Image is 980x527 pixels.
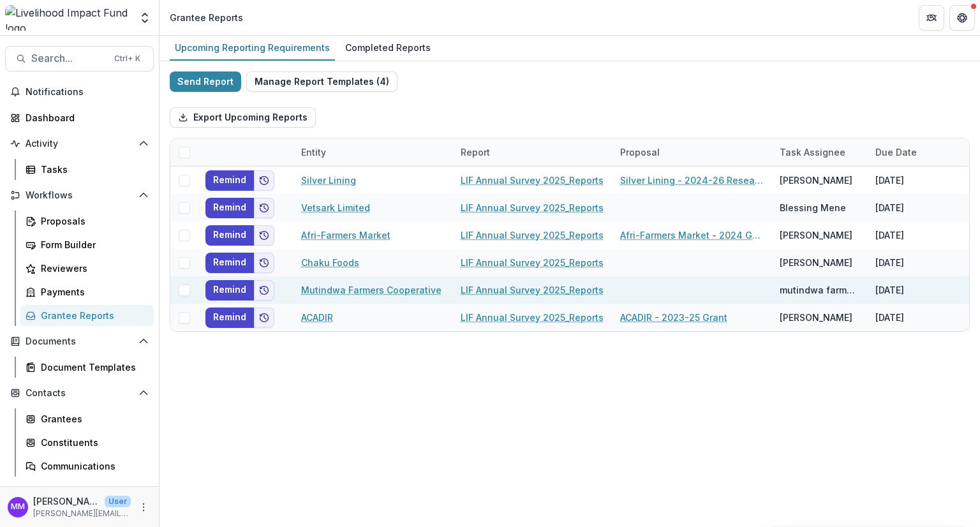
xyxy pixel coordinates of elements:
div: Grantee Reports [41,309,144,322]
button: Partners [919,5,944,31]
div: [PERSON_NAME] [780,256,852,269]
a: Dashboard [5,107,154,128]
div: [DATE] [868,249,963,276]
div: [DATE] [868,167,963,194]
button: Remind [205,308,254,328]
button: Add to friends [254,170,274,191]
div: [DATE] [868,221,963,249]
a: LIF Annual Survey 2025_Reports [461,174,604,187]
a: Afri-Farmers Market - 2024 GTKY Grant [620,228,764,242]
div: Task Assignee [772,138,868,166]
span: Contacts [26,388,133,399]
div: Grantee Reports [170,11,243,24]
button: Remind [205,225,254,246]
p: User [105,496,131,507]
button: Export Upcoming Reports [170,107,316,128]
div: Due Date [868,138,963,166]
span: Notifications [26,87,149,98]
div: Miriam Mwangi [11,503,25,511]
a: LIF Annual Survey 2025_Reports [461,256,604,269]
span: Search... [31,52,107,64]
button: Remind [205,280,254,301]
div: Tasks [41,163,144,176]
a: Reviewers [20,258,154,279]
a: Proposals [20,211,154,232]
div: Report [453,138,612,166]
div: Task Assignee [772,145,853,159]
button: Open Activity [5,133,154,154]
div: [DATE] [868,276,963,304]
div: Reviewers [41,262,144,275]
p: [PERSON_NAME] [33,494,100,508]
div: [DATE] [868,194,963,221]
div: Payments [41,285,144,299]
a: Document Templates [20,357,154,378]
div: [PERSON_NAME] [780,228,852,242]
div: Upcoming Reporting Requirements [170,38,335,57]
span: Workflows [26,190,133,201]
a: ACADIR [301,311,333,324]
div: Constituents [41,436,144,449]
button: Open Workflows [5,185,154,205]
div: Document Templates [41,360,144,374]
button: Add to friends [254,198,274,218]
div: Form Builder [41,238,144,251]
div: Report [453,145,498,159]
a: Silver Lining - 2024-26 Research Grant [620,174,764,187]
nav: breadcrumb [165,8,248,27]
button: Send Report [170,71,241,92]
a: Grantee Reports [20,305,154,326]
button: Add to friends [254,225,274,246]
a: Payments [20,281,154,302]
div: [PERSON_NAME] [780,174,852,187]
button: Open entity switcher [136,5,154,31]
button: Remind [205,198,254,218]
div: Communications [41,459,144,473]
a: LIF Annual Survey 2025_Reports [461,201,604,214]
button: Open Data & Reporting [5,482,154,502]
div: Entity [293,138,453,166]
div: [DATE] [868,304,963,331]
a: Tasks [20,159,154,180]
div: mutindwa farmers <[EMAIL_ADDRESS][DOMAIN_NAME]> [780,283,860,297]
a: Completed Reports [340,36,436,61]
button: Notifications [5,82,154,102]
div: Proposal [612,138,772,166]
div: Blessing Mene [780,201,846,214]
p: [PERSON_NAME][EMAIL_ADDRESS][DOMAIN_NAME] [33,508,131,519]
button: Get Help [949,5,975,31]
a: LIF Annual Survey 2025_Reports [461,311,604,324]
a: Afri-Farmers Market [301,228,390,242]
div: Due Date [868,145,924,159]
button: Open Documents [5,331,154,352]
img: Livelihood Impact Fund logo [5,5,131,31]
div: Proposal [612,145,667,159]
span: Activity [26,138,133,149]
div: Dashboard [26,111,144,124]
a: Chaku Foods [301,256,359,269]
button: Open Contacts [5,383,154,403]
div: Grantees [41,412,144,426]
div: [PERSON_NAME] [780,311,852,324]
div: Entity [293,145,334,159]
button: Remind [205,253,254,273]
a: Grantees [20,408,154,429]
a: LIF Annual Survey 2025_Reports [461,283,604,297]
span: Documents [26,336,133,347]
a: Constituents [20,432,154,453]
div: Completed Reports [340,38,436,57]
a: Communications [20,456,154,477]
a: Vetsark Limited [301,201,370,214]
a: Silver Lining [301,174,356,187]
div: Proposals [41,214,144,228]
a: LIF Annual Survey 2025_Reports [461,228,604,242]
button: Search... [5,46,154,71]
div: Ctrl + K [112,52,143,66]
button: Add to friends [254,280,274,301]
button: Add to friends [254,308,274,328]
button: Manage Report Templates (4) [246,71,397,92]
a: Upcoming Reporting Requirements [170,36,335,61]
